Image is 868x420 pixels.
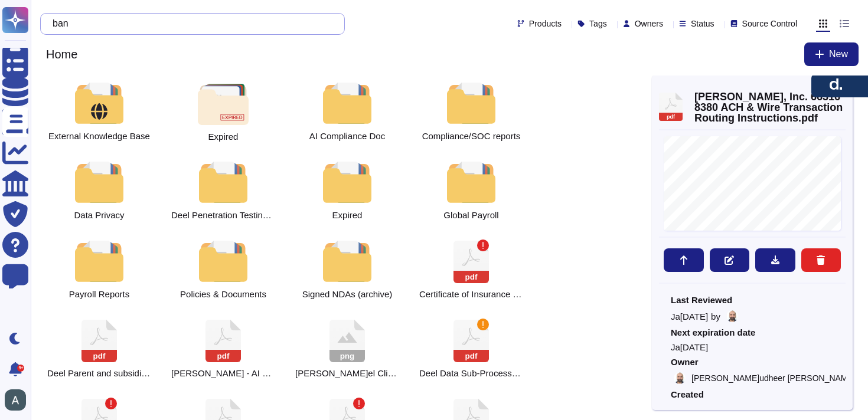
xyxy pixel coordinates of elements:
[40,45,83,63] span: Home
[710,248,750,272] button: Edit
[635,19,663,28] span: Owners
[198,84,248,125] img: folder
[804,42,859,66] button: New
[691,19,714,28] span: Status
[671,312,708,321] span: Ja[DATE]
[422,131,521,142] span: Compliance/SOC reports
[17,365,24,372] div: 9+
[180,289,266,300] span: Policies & Documents
[671,310,834,322] div: by
[443,210,498,221] span: Global Payroll
[671,343,834,352] span: Ja[DATE]
[829,50,848,59] span: New
[671,390,834,399] span: Created
[5,389,26,411] img: user
[589,19,607,28] span: Tags
[674,372,686,384] img: user
[2,387,34,413] button: user
[529,19,562,28] span: Products
[671,296,834,304] span: Last Reviewed
[801,248,841,272] button: Delete
[726,310,738,322] img: user
[302,289,393,300] span: Signed NDAs (archive)
[309,131,385,142] span: AI Compliance Doc
[742,19,797,28] span: Source Control
[755,248,795,272] button: Download
[694,91,846,123] span: [PERSON_NAME], Inc. 663168380 ACH & Wire Transaction Routing Instructions.pdf
[69,289,130,300] span: Payroll Reports
[74,210,124,221] span: Data Privacy
[47,368,151,379] span: Deel - Organization Chart .pptx.pdf
[419,368,523,379] span: Deel Data Sub-Processors_LIVE.pdf
[671,328,834,337] span: Next expiration date
[664,248,704,272] button: Move to...
[671,357,834,366] span: Owner
[171,210,275,221] span: Deel Penetration Testing Attestation Letter
[47,14,344,34] input: Search by keywords
[295,368,399,379] span: Deel Clients.png
[48,131,150,142] span: External Knowledge Base
[332,210,363,221] span: Expired
[208,132,239,141] span: Expired
[419,289,523,300] span: COI Deel Inc 2025.pdf
[171,368,275,379] span: DEEL AI - AI Governance and Compliance Documentation (4).pdf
